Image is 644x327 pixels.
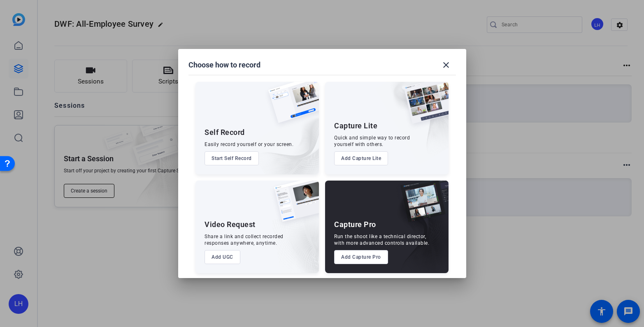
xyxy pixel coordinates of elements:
img: capture-pro.png [394,181,449,231]
button: Start Self Record [205,151,259,165]
div: Share a link and collect recorded responses anywhere, anytime. [205,233,284,246]
img: embarkstudio-capture-lite.png [375,82,449,164]
mat-icon: close [441,60,451,70]
img: embarkstudio-self-record.png [247,100,319,174]
img: self-record.png [262,82,319,131]
img: embarkstudio-capture-pro.png [388,191,449,273]
img: capture-lite.png [398,82,449,132]
div: Run the shoot like a technical director, with more advanced controls available. [334,233,429,246]
button: Add UGC [205,250,240,264]
img: ugc-content.png [268,181,319,230]
button: Add Capture Pro [334,250,388,264]
div: Quick and simple way to record yourself with others. [334,135,410,148]
button: Add Capture Lite [334,151,388,165]
div: Self Record [205,128,245,137]
div: Capture Pro [334,220,376,230]
h1: Choose how to record [188,60,260,70]
div: Easily record yourself or your screen. [205,141,293,148]
img: embarkstudio-ugc-content.png [271,206,319,273]
div: Video Request [205,220,256,230]
div: Capture Lite [334,121,377,131]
